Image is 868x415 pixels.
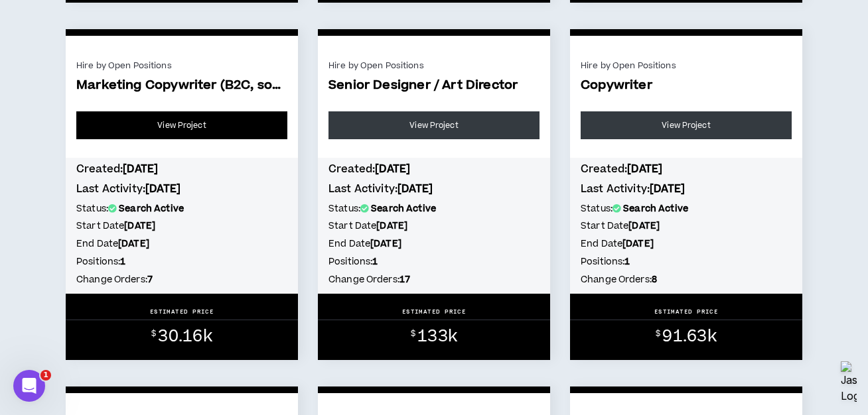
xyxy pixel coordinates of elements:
[328,78,540,93] span: Senior Designer / Art Director
[328,272,540,287] h5: Change Orders:
[375,162,410,176] b: [DATE]
[13,370,45,402] iframe: Intercom live chat
[328,162,540,176] h4: Created:
[328,237,540,251] h5: End Date
[76,182,287,196] h4: Last Activity:
[371,202,436,215] b: Search Active
[581,182,792,196] h4: Last Activity:
[399,273,410,286] b: 17
[145,182,181,196] b: [DATE]
[623,202,688,215] b: Search Active
[151,328,156,339] sup: $
[652,273,657,286] b: 8
[328,182,540,196] h4: Last Activity:
[76,78,287,93] span: Marketing Copywriter (B2C, some B2B)
[654,308,719,316] p: ESTIMATED PRICE
[370,237,401,251] b: [DATE]
[76,202,287,216] h5: Status:
[76,237,287,251] h5: End Date
[581,78,792,93] span: Copywriter
[119,202,184,215] b: Search Active
[417,325,457,348] span: 133k
[118,237,149,251] b: [DATE]
[328,255,540,269] h5: Positions:
[328,60,540,72] div: Hire by Open Positions
[581,202,792,216] h5: Status:
[158,325,212,348] span: 30.16k
[624,255,630,268] b: 1
[76,111,287,139] a: View Project
[150,308,214,316] p: ESTIMATED PRICE
[372,255,378,268] b: 1
[123,162,158,176] b: [DATE]
[411,328,415,339] sup: $
[76,219,287,233] h5: Start Date
[581,219,792,233] h5: Start Date
[581,111,792,139] a: View Project
[76,272,287,287] h5: Change Orders:
[402,308,467,316] p: ESTIMATED PRICE
[76,60,287,72] div: Hire by Open Positions
[656,328,660,339] sup: $
[581,272,792,287] h5: Change Orders:
[76,162,287,176] h4: Created:
[120,255,125,268] b: 1
[328,111,540,139] a: View Project
[581,255,792,269] h5: Positions:
[376,219,407,233] b: [DATE]
[76,255,287,269] h5: Positions:
[581,237,792,251] h5: End Date
[398,182,433,196] b: [DATE]
[328,219,540,233] h5: Start Date
[627,162,662,176] b: [DATE]
[147,273,153,286] b: 7
[628,219,660,233] b: [DATE]
[650,182,685,196] b: [DATE]
[581,162,792,176] h4: Created:
[328,202,540,216] h5: Status:
[40,370,51,381] span: 1
[662,325,716,348] span: 91.63k
[622,237,654,251] b: [DATE]
[581,60,792,72] div: Hire by Open Positions
[124,219,155,233] b: [DATE]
